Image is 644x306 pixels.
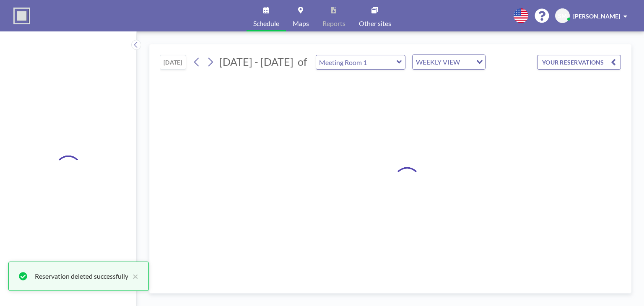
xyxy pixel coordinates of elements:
input: Search for option [462,57,471,67]
button: [DATE] [160,55,186,70]
button: YOUR RESERVATIONS [537,55,621,70]
span: of [298,55,307,68]
div: Reservation deleted successfully [35,271,128,281]
button: close [128,271,138,281]
span: Reports [322,20,345,27]
span: Maps [293,20,309,27]
span: [PERSON_NAME] [573,13,620,20]
img: organization-logo [13,8,30,24]
input: Meeting Room 1 [316,55,397,69]
span: Schedule [253,20,279,27]
span: [DATE] - [DATE] [219,55,293,68]
span: Other sites [359,20,391,27]
span: WEEKLY VIEW [414,57,462,67]
span: SM [558,12,567,20]
div: Search for option [413,55,485,69]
